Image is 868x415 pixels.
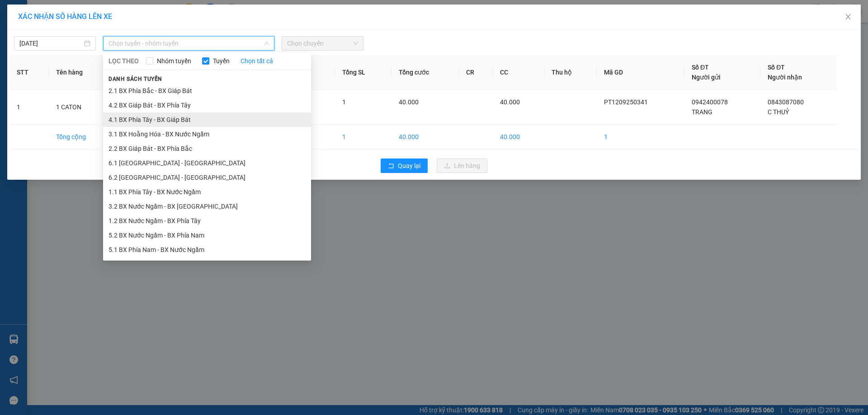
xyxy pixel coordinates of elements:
[49,125,115,149] td: Tổng cộng
[103,214,311,228] li: 1.2 BX Nước Ngầm - BX Phía Tây
[844,13,852,20] span: close
[103,156,311,170] li: 6.1 [GEOGRAPHIC_DATA] - [GEOGRAPHIC_DATA]
[692,74,721,81] span: Người gửi
[241,56,273,66] a: Chọn tất cả
[108,56,139,66] span: LỌC THEO
[209,56,233,66] span: Tuyến
[103,242,311,257] li: 5.1 BX Phía Nam - BX Nước Ngầm
[103,75,168,83] span: Danh sách tuyến
[692,64,709,71] span: Số ĐT
[103,170,311,185] li: 6.2 [GEOGRAPHIC_DATA] - [GEOGRAPHIC_DATA]
[493,125,544,149] td: 40.000
[103,199,311,214] li: 3.2 BX Nước Ngầm - BX [GEOGRAPHIC_DATA]
[392,55,459,90] th: Tổng cước
[459,55,493,90] th: CR
[18,12,112,21] span: XÁC NHẬN SỐ HÀNG LÊN XE
[692,108,712,116] span: TRANG
[398,161,420,171] span: Quay lại
[342,98,346,106] span: 1
[49,90,115,125] td: 1 CATON
[392,125,459,149] td: 40.000
[103,112,311,127] li: 4.1 BX Phía Tây - BX Giáp Bát
[9,90,49,125] td: 1
[437,159,487,173] button: uploadLên hàng
[103,84,311,98] li: 2.1 BX Phía Bắc - BX Giáp Bát
[103,127,311,141] li: 3.1 BX Hoằng Hóa - BX Nước Ngầm
[399,98,419,106] span: 40.000
[49,55,115,90] th: Tên hàng
[597,55,684,90] th: Mã GD
[264,41,269,46] span: down
[103,141,311,156] li: 2.2 BX Giáp Bát - BX Phía Bắc
[768,108,789,116] span: C THUỶ
[597,125,684,149] td: 1
[692,98,728,106] span: 0942400078
[19,38,82,48] input: 13/09/2025
[108,37,269,50] span: Chọn tuyến - nhóm tuyến
[768,64,785,71] span: Số ĐT
[9,55,49,90] th: STT
[835,5,861,30] button: Close
[544,55,597,90] th: Thu hộ
[500,98,520,106] span: 40.000
[388,163,394,170] span: rollback
[103,228,311,242] li: 5.2 BX Nước Ngầm - BX Phía Nam
[287,37,358,50] span: Chọn chuyến
[493,55,544,90] th: CC
[381,159,428,173] button: rollbackQuay lại
[768,74,802,81] span: Người nhận
[103,185,311,199] li: 1.1 BX Phía Tây - BX Nước Ngầm
[604,98,648,106] span: PT1209250341
[335,125,392,149] td: 1
[103,98,311,112] li: 4.2 BX Giáp Bát - BX Phía Tây
[335,55,392,90] th: Tổng SL
[768,98,804,106] span: 0843087080
[153,56,195,66] span: Nhóm tuyến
